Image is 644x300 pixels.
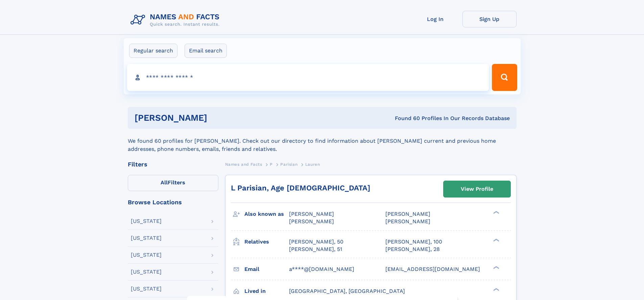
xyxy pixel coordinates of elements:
[185,44,227,58] label: Email search
[289,246,342,253] a: [PERSON_NAME], 51
[462,11,517,27] a: Sign Up
[128,175,218,191] label: Filters
[385,266,480,272] span: [EMAIL_ADDRESS][DOMAIN_NAME]
[128,129,517,153] div: We found 60 profiles for [PERSON_NAME]. Check out our directory to find information about [PERSON...
[305,162,320,167] span: Lauren
[289,288,405,294] span: [GEOGRAPHIC_DATA], [GEOGRAPHIC_DATA]
[385,238,442,246] a: [PERSON_NAME], 100
[244,285,289,297] h3: Lived in
[135,114,301,122] h1: [PERSON_NAME]
[231,184,370,192] a: L Parisian, Age [DEMOGRAPHIC_DATA]
[289,238,343,246] a: [PERSON_NAME], 50
[128,161,218,167] div: Filters
[385,211,430,217] span: [PERSON_NAME]
[461,181,493,197] div: View Profile
[492,64,517,91] button: Search Button
[129,44,177,58] label: Regular search
[244,208,289,220] h3: Also known as
[128,199,218,205] div: Browse Locations
[161,179,168,186] span: All
[385,218,430,225] span: [PERSON_NAME]
[385,246,440,253] a: [PERSON_NAME], 28
[270,162,273,167] span: P
[289,218,334,225] span: [PERSON_NAME]
[280,160,297,168] a: Parisian
[244,263,289,275] h3: Email
[444,181,510,197] a: View Profile
[492,265,500,270] div: ❯
[225,160,262,168] a: Names and Facts
[131,235,162,241] div: [US_STATE]
[131,286,162,292] div: [US_STATE]
[492,210,500,215] div: ❯
[127,64,489,91] input: search input
[492,287,500,292] div: ❯
[131,218,162,224] div: [US_STATE]
[128,11,225,29] img: Logo Names and Facts
[289,211,334,217] span: [PERSON_NAME]
[270,160,273,168] a: P
[492,238,500,242] div: ❯
[131,252,162,258] div: [US_STATE]
[244,236,289,248] h3: Relatives
[301,115,510,122] div: Found 60 Profiles In Our Records Database
[131,269,162,275] div: [US_STATE]
[280,162,297,167] span: Parisian
[408,11,462,27] a: Log In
